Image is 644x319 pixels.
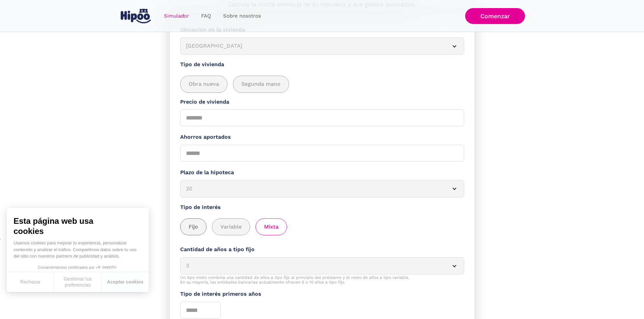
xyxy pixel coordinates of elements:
a: Simulador [158,9,195,23]
article: 3 [180,257,464,274]
label: Tipo de interés primeros años [180,290,464,298]
div: 3 [186,262,442,270]
span: Mixta [264,223,279,231]
span: Segunda mano [241,80,281,88]
label: Tipo de vivienda [180,60,464,69]
label: Tipo de interés [180,203,464,212]
div: add_description_here [180,76,464,93]
article: 20 [180,180,464,197]
div: [GEOGRAPHIC_DATA] [186,42,442,50]
span: Obra nueva [189,80,219,88]
div: Un tipo mixto combina una cantidad de años a tipo fijo al principio del préstamo y el resto de añ... [180,275,464,285]
label: Plazo de la hipoteca [180,168,464,177]
a: FAQ [195,9,217,23]
a: Sobre nosotros [217,9,267,23]
span: Variable [220,223,242,231]
a: Comenzar [465,8,525,24]
label: Ahorros aportados [180,133,464,141]
span: Fijo [189,223,198,231]
div: add_description_here [180,218,464,236]
article: [GEOGRAPHIC_DATA] [180,37,464,55]
label: Precio de vivienda [180,98,464,106]
a: home [119,6,152,26]
label: Cantidad de años a tipo fijo [180,245,464,254]
div: 20 [186,185,442,193]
